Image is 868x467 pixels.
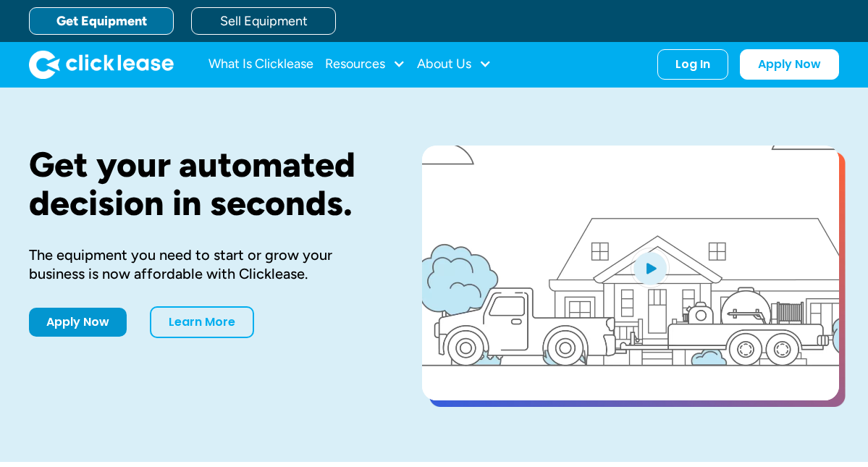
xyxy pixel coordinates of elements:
a: Apply Now [29,308,127,337]
a: Get Equipment [29,7,174,35]
img: Clicklease logo [29,50,174,79]
div: The equipment you need to start or grow your business is now affordable with Clicklease. [29,245,376,283]
div: About Us [417,50,492,79]
a: Sell Equipment [191,7,336,35]
div: Resources [325,50,405,79]
a: Apply Now [740,49,839,80]
img: Blue play button logo on a light blue circular background [631,248,670,288]
a: open lightbox [422,146,839,400]
a: home [29,50,174,79]
a: Learn More [150,306,254,338]
div: Log In [675,57,710,72]
a: What Is Clicklease [208,50,313,79]
h1: Get your automated decision in seconds. [29,146,376,222]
